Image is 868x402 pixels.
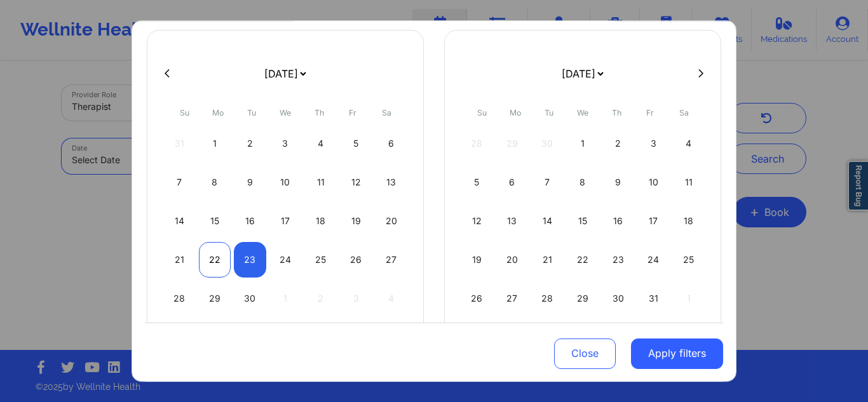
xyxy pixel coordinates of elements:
[234,281,266,316] div: Tue Sep 30 2025
[304,203,337,239] div: Thu Sep 18 2025
[234,126,266,161] div: Tue Sep 02 2025
[340,242,372,278] div: Fri Sep 26 2025
[567,203,599,239] div: Wed Oct 15 2025
[602,164,634,200] div: Thu Oct 09 2025
[199,203,231,239] div: Mon Sep 15 2025
[672,164,705,200] div: Sat Oct 11 2025
[531,164,564,200] div: Tue Oct 07 2025
[637,242,670,278] div: Fri Oct 24 2025
[602,242,634,278] div: Thu Oct 23 2025
[234,203,266,239] div: Tue Sep 16 2025
[199,164,231,200] div: Mon Sep 08 2025
[672,203,705,239] div: Sat Oct 18 2025
[180,108,189,117] abbr: Sunday
[461,242,493,278] div: Sun Oct 19 2025
[637,126,670,161] div: Fri Oct 03 2025
[496,242,529,278] div: Mon Oct 20 2025
[247,108,256,117] abbr: Tuesday
[375,203,407,239] div: Sat Sep 20 2025
[304,242,337,278] div: Thu Sep 25 2025
[382,108,391,117] abbr: Saturday
[234,164,266,200] div: Tue Sep 09 2025
[375,242,407,278] div: Sat Sep 27 2025
[531,281,564,316] div: Tue Oct 28 2025
[554,338,616,368] button: Close
[496,164,529,200] div: Mon Oct 06 2025
[163,281,196,316] div: Sun Sep 28 2025
[163,164,196,200] div: Sun Sep 07 2025
[637,281,670,316] div: Fri Oct 31 2025
[199,242,231,278] div: Mon Sep 22 2025
[496,281,529,316] div: Mon Oct 27 2025
[577,108,588,117] abbr: Wednesday
[163,203,196,239] div: Sun Sep 14 2025
[637,203,670,239] div: Fri Oct 17 2025
[679,108,689,117] abbr: Saturday
[567,164,599,200] div: Wed Oct 08 2025
[510,108,521,117] abbr: Monday
[477,108,487,117] abbr: Sunday
[375,126,407,161] div: Sat Sep 06 2025
[199,281,231,316] div: Mon Sep 29 2025
[461,281,493,316] div: Sun Oct 26 2025
[602,126,634,161] div: Thu Oct 02 2025
[349,108,356,117] abbr: Friday
[637,164,670,200] div: Fri Oct 10 2025
[461,164,493,200] div: Sun Oct 05 2025
[269,203,302,239] div: Wed Sep 17 2025
[163,242,196,278] div: Sun Sep 21 2025
[315,108,324,117] abbr: Thursday
[567,242,599,278] div: Wed Oct 22 2025
[646,108,654,117] abbr: Friday
[340,126,372,161] div: Fri Sep 05 2025
[602,203,634,239] div: Thu Oct 16 2025
[631,338,723,368] button: Apply filters
[304,164,337,200] div: Thu Sep 11 2025
[234,242,266,278] div: Tue Sep 23 2025
[672,242,705,278] div: Sat Oct 25 2025
[269,126,302,161] div: Wed Sep 03 2025
[340,203,372,239] div: Fri Sep 19 2025
[602,281,634,316] div: Thu Oct 30 2025
[304,126,337,161] div: Thu Sep 04 2025
[375,164,407,200] div: Sat Sep 13 2025
[496,203,529,239] div: Mon Oct 13 2025
[531,242,564,278] div: Tue Oct 21 2025
[269,164,302,200] div: Wed Sep 10 2025
[567,281,599,316] div: Wed Oct 29 2025
[612,108,621,117] abbr: Thursday
[212,108,224,117] abbr: Monday
[461,203,493,239] div: Sun Oct 12 2025
[567,126,599,161] div: Wed Oct 01 2025
[672,126,705,161] div: Sat Oct 04 2025
[269,242,302,278] div: Wed Sep 24 2025
[340,164,372,200] div: Fri Sep 12 2025
[545,108,553,117] abbr: Tuesday
[280,108,291,117] abbr: Wednesday
[531,203,564,239] div: Tue Oct 14 2025
[199,126,231,161] div: Mon Sep 01 2025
